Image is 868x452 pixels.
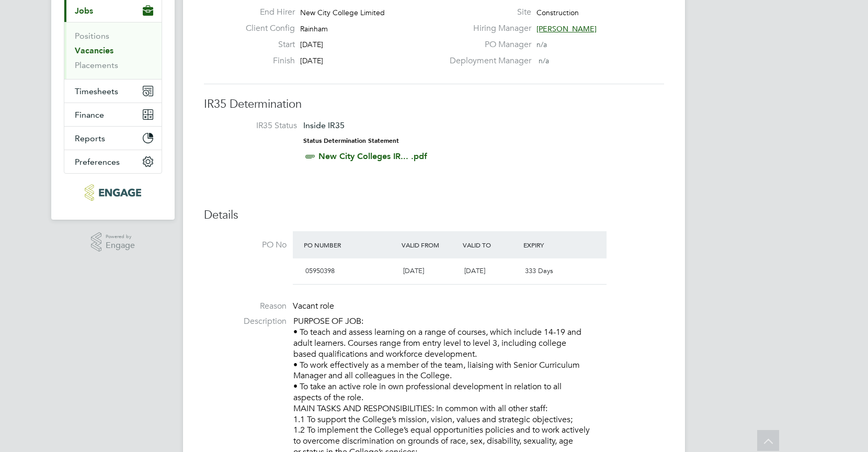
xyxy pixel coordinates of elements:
[536,8,579,17] span: Construction
[75,31,109,41] a: Positions
[75,6,93,16] span: Jobs
[399,235,460,254] div: Valid From
[521,235,582,254] div: Expiry
[75,133,105,143] span: Reports
[403,266,424,275] span: [DATE]
[64,103,162,126] button: Finance
[85,184,141,201] img: tr2rec-logo-retina.png
[237,39,295,50] label: Start
[303,120,345,130] span: Inside IR35
[204,301,287,312] label: Reason
[106,232,135,241] span: Powered by
[303,137,399,144] strong: Status Determination Statement
[443,55,531,66] label: Deployment Manager
[525,266,553,275] span: 333 Days
[64,127,162,150] button: Reports
[300,40,323,49] span: [DATE]
[214,120,297,131] label: IR35 Status
[460,235,521,254] div: Valid To
[75,86,118,96] span: Timesheets
[318,151,427,161] a: New City Colleges IR... .pdf
[300,24,328,33] span: Rainham
[301,235,399,254] div: PO Number
[300,56,323,65] span: [DATE]
[64,184,162,201] a: Go to home page
[204,316,287,327] label: Description
[64,80,162,103] button: Timesheets
[443,7,531,18] label: Site
[464,266,485,275] span: [DATE]
[64,22,162,79] div: Jobs
[293,301,334,311] span: Vacant role
[64,150,162,173] button: Preferences
[75,46,113,55] a: Vacancies
[204,97,664,112] h3: IR35 Determination
[305,266,335,275] span: 05950398
[237,7,295,18] label: End Hirer
[443,23,531,34] label: Hiring Manager
[443,39,531,50] label: PO Manager
[237,23,295,34] label: Client Config
[106,241,135,250] span: Engage
[539,56,549,65] span: n/a
[204,208,664,223] h3: Details
[75,110,104,120] span: Finance
[300,8,385,17] span: New City College Limited
[536,40,547,49] span: n/a
[91,232,135,252] a: Powered byEngage
[75,60,118,70] a: Placements
[204,240,287,251] label: PO No
[237,55,295,66] label: Finish
[536,24,597,33] span: [PERSON_NAME]
[75,157,120,167] span: Preferences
